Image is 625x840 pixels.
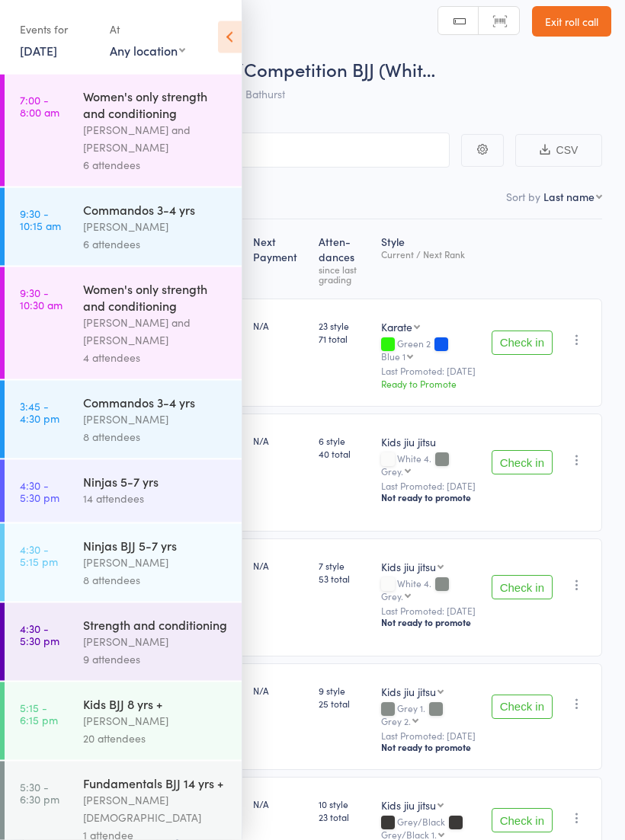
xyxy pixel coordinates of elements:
div: 9 attendees [83,650,229,668]
div: White 4. [381,579,479,602]
div: 4 attendees [83,349,229,366]
div: N/A [253,685,307,698]
time: 9:30 - 10:15 am [20,207,61,232]
div: Grey. [381,467,403,477]
time: 4:30 - 5:30 pm [20,622,59,647]
div: [PERSON_NAME] and [PERSON_NAME] [83,314,229,349]
small: Last Promoted: [DATE] [381,366,479,377]
time: 3:45 - 4:30 pm [20,400,59,424]
div: Fundamentals BJJ 14 yrs + [83,775,229,791]
div: Women's only strength and conditioning [83,88,229,121]
div: Kids BJJ 8 yrs + [83,695,229,712]
div: Blue 1 [381,352,405,362]
div: Ready to Promote [381,378,479,391]
div: 20 attendees [83,730,229,747]
a: 5:15 -6:15 pmKids BJJ 8 yrs +[PERSON_NAME]20 attendees [5,682,242,760]
div: Grey/Black [381,817,479,840]
div: N/A [253,320,307,333]
div: Atten­dances [312,227,375,292]
span: 7 style [319,560,369,573]
span: 23 style [319,320,369,333]
div: N/A [253,435,307,448]
div: Not ready to promote [381,742,479,754]
a: 4:30 -5:15 pmNinjas BJJ 5-7 yrs[PERSON_NAME]8 attendees [5,524,242,602]
span: 10 style [319,798,369,811]
div: [PERSON_NAME] and [PERSON_NAME] [83,121,229,156]
button: CSV [515,135,602,168]
div: Style [375,227,485,292]
div: Kids jiu jitsu [381,685,436,700]
div: Grey 1. [381,704,479,727]
button: Check in [492,331,553,356]
div: Events for [20,17,95,42]
small: Last Promoted: [DATE] [381,481,479,492]
div: Kids jiu jitsu [381,435,479,450]
div: [PERSON_NAME][DEMOGRAPHIC_DATA] [83,791,229,826]
div: Next Payment [247,227,313,292]
div: Green 2 [381,339,479,362]
div: 8 attendees [83,428,229,446]
div: Strength and conditioning [83,616,229,633]
span: Bathurst [245,87,285,102]
span: 53 total [319,573,369,586]
div: Women's only strength and conditioning [83,280,229,314]
div: Grey. [381,592,403,602]
time: 5:30 - 6:30 pm [20,781,59,805]
div: Ninjas 5-7 yrs [83,473,229,490]
button: Check in [492,809,553,833]
a: 4:30 -5:30 pmStrength and conditioning[PERSON_NAME]9 attendees [5,603,242,681]
span: Advanced/Competition BJJ (Whit… [150,57,435,82]
small: Last Promoted: [DATE] [381,606,479,617]
div: Ninjas BJJ 5-7 yrs [83,537,229,554]
div: [PERSON_NAME] [83,410,229,428]
button: Check in [492,451,553,475]
div: Grey 2. [381,717,411,727]
button: Check in [492,576,553,600]
time: 5:15 - 6:15 pm [20,701,58,726]
div: Karate [381,320,412,335]
div: Not ready to promote [381,492,479,504]
div: [PERSON_NAME] [83,218,229,235]
a: Exit roll call [532,7,611,37]
div: 8 attendees [83,571,229,589]
span: 25 total [319,698,369,711]
div: Current / Next Rank [381,250,479,260]
a: 3:45 -4:30 pmCommandos 3-4 yrs[PERSON_NAME]8 attendees [5,381,242,458]
time: 4:30 - 5:15 pm [20,543,58,567]
small: Last Promoted: [DATE] [381,731,479,742]
div: Not ready to promote [381,617,479,629]
div: 6 attendees [83,235,229,253]
a: 4:30 -5:30 pmNinjas 5-7 yrs14 attendees [5,460,242,522]
time: 4:30 - 5:30 pm [20,479,59,503]
div: Grey/Black 1. [381,830,437,840]
span: 6 style [319,435,369,448]
time: 7:00 - 8:00 am [20,94,59,118]
span: 40 total [319,448,369,461]
div: White 4. [381,454,479,477]
div: Any location [110,42,185,59]
div: At [110,17,185,42]
div: N/A [253,560,307,573]
div: [PERSON_NAME] [83,554,229,571]
div: Kids jiu jitsu [381,560,436,575]
div: Commandos 3-4 yrs [83,201,229,218]
div: since last grading [319,265,369,285]
span: 9 style [319,685,369,698]
time: 9:30 - 10:30 am [20,286,62,311]
div: N/A [253,798,307,811]
a: 7:00 -8:00 amWomen's only strength and conditioning[PERSON_NAME] and [PERSON_NAME]6 attendees [5,75,242,187]
div: 14 attendees [83,490,229,507]
label: Sort by [506,190,540,205]
div: Last name [543,190,595,205]
span: 23 total [319,811,369,824]
a: 9:30 -10:15 amCommandos 3-4 yrs[PERSON_NAME]6 attendees [5,188,242,266]
button: Check in [492,695,553,720]
span: 71 total [319,333,369,346]
div: Kids jiu jitsu [381,798,436,813]
div: [PERSON_NAME] [83,633,229,650]
a: [DATE] [20,42,57,59]
a: 9:30 -10:30 amWomen's only strength and conditioning[PERSON_NAME] and [PERSON_NAME]4 attendees [5,267,242,379]
div: 6 attendees [83,156,229,174]
div: Commandos 3-4 yrs [83,394,229,410]
div: [PERSON_NAME] [83,712,229,730]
